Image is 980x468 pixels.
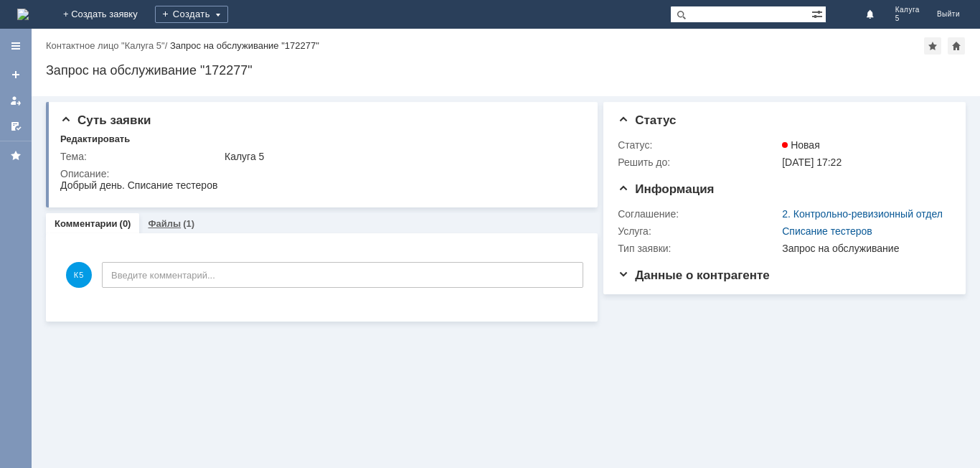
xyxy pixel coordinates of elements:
[60,151,222,162] div: Тема:
[782,156,842,168] span: [DATE] 17:22
[170,40,319,51] div: Запрос на обслуживание "172277"
[782,139,820,151] span: Новая
[948,37,965,55] div: Сделать домашней страницей
[618,243,779,254] div: Тип заявки:
[60,134,130,145] div: Редактировать
[618,208,779,220] div: Соглашение:
[618,156,779,168] div: Решить до:
[17,9,29,20] a: Перейти на домашнюю страницу
[55,218,118,229] a: Комментарии
[17,9,29,20] img: logo
[618,182,714,196] span: Информация
[60,168,581,179] div: Описание:
[4,115,27,138] a: Мои согласования
[618,139,779,151] div: Статус:
[155,6,228,23] div: Создать
[618,113,676,127] span: Статус
[60,113,151,127] span: Суть заявки
[618,268,770,282] span: Данные о контрагенте
[66,262,92,288] span: К5
[895,6,920,14] span: Калуга
[782,208,943,220] a: 2. Контрольно-ревизионный отдел
[895,14,920,23] span: 5
[4,63,27,86] a: Создать заявку
[46,40,165,51] a: Контактное лицо "Калуга 5"
[782,225,872,237] a: Списание тестеров
[225,151,578,162] div: Калуга 5
[782,243,945,254] div: Запрос на обслуживание
[120,218,131,229] div: (0)
[924,37,941,55] div: Добавить в избранное
[618,225,779,237] div: Услуга:
[811,6,826,20] span: Расширенный поиск
[183,218,194,229] div: (1)
[46,40,170,51] div: /
[4,89,27,112] a: Мои заявки
[148,218,181,229] a: Файлы
[46,63,966,78] div: Запрос на обслуживание "172277"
